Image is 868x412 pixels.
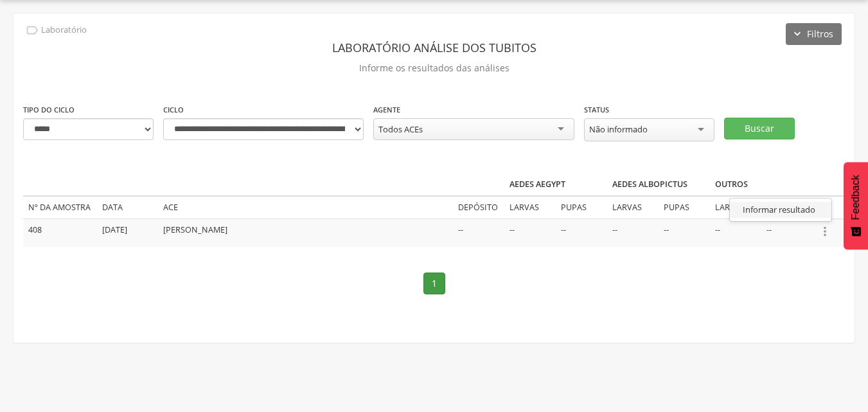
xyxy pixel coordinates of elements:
div: Todos ACEs [378,123,423,135]
td: Pupas [761,196,813,219]
button: Feedback - Mostrar pesquisa [844,162,868,249]
button: Filtros [786,23,842,45]
td: Larvas [710,196,761,219]
td: Larvas [607,196,659,219]
td: Pupas [659,196,710,219]
td: Depósito [453,196,504,219]
td: 408 [23,219,97,246]
a: Informar resultado [730,202,831,218]
td: [PERSON_NAME] [158,219,453,246]
div: Não informado [589,123,648,135]
td: ACE [158,196,453,219]
td: -- [453,219,504,246]
td: -- [710,219,761,246]
label: Ciclo [163,105,184,115]
td: Nº da amostra [23,196,97,219]
th: Aedes albopictus [607,174,710,196]
label: Status [584,105,609,115]
td: -- [504,219,556,246]
td: Data [97,196,158,219]
td: -- [761,219,813,246]
th: Aedes aegypt [504,174,607,196]
label: Tipo do ciclo [23,105,75,115]
a: 1 [423,273,445,294]
th: Outros [710,174,813,196]
td: Pupas [556,196,607,219]
td: -- [659,219,710,246]
label: Agente [373,105,400,115]
td: -- [607,219,659,246]
p: Informe os resultados das análises [23,59,845,77]
td: [DATE] [97,219,158,246]
i:  [818,224,832,238]
p: Laboratório [41,25,87,35]
i:  [25,23,39,37]
td: Larvas [504,196,556,219]
td: -- [556,219,607,246]
span: Feedback [850,175,862,220]
button: Buscar [724,118,795,139]
header: Laboratório análise dos tubitos [23,36,845,59]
